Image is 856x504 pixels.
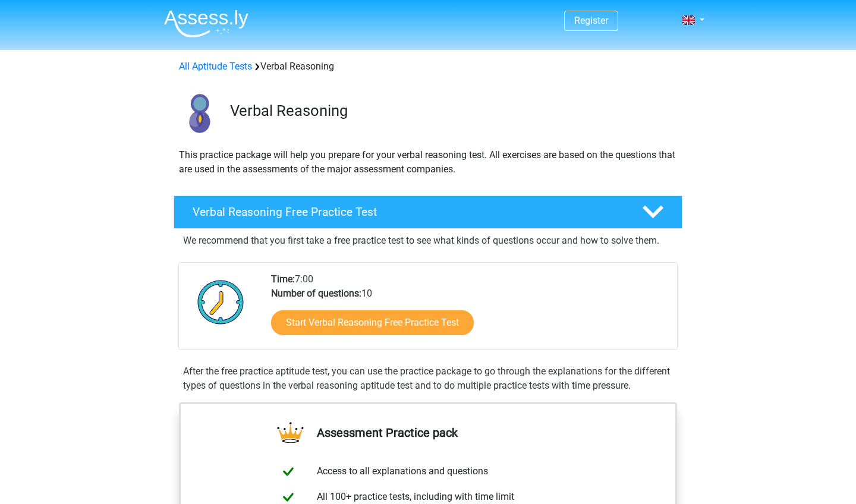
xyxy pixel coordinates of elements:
[179,61,252,72] a: All Aptitude Tests
[178,364,678,393] div: After the free practice aptitude test, you can use the practice package to go through the explana...
[174,88,225,138] img: verbal reasoning
[193,205,623,219] h4: Verbal Reasoning Free Practice Test
[262,272,676,349] div: 7:00 10
[271,310,474,335] a: Start Verbal Reasoning Free Practice Test
[164,10,248,37] img: Assessly
[174,59,682,74] div: Verbal Reasoning
[183,234,673,248] p: We recommend that you first take a free practice test to see what kinds of questions occur and ho...
[179,148,677,177] p: This practice package will help you prepare for your verbal reasoning test. All exercises are bas...
[230,102,673,120] h3: Verbal Reasoning
[191,272,251,332] img: Clock
[271,288,361,299] b: Number of questions:
[169,196,687,229] a: Verbal Reasoning Free Practice Test
[574,15,608,26] a: Register
[271,273,295,285] b: Time:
